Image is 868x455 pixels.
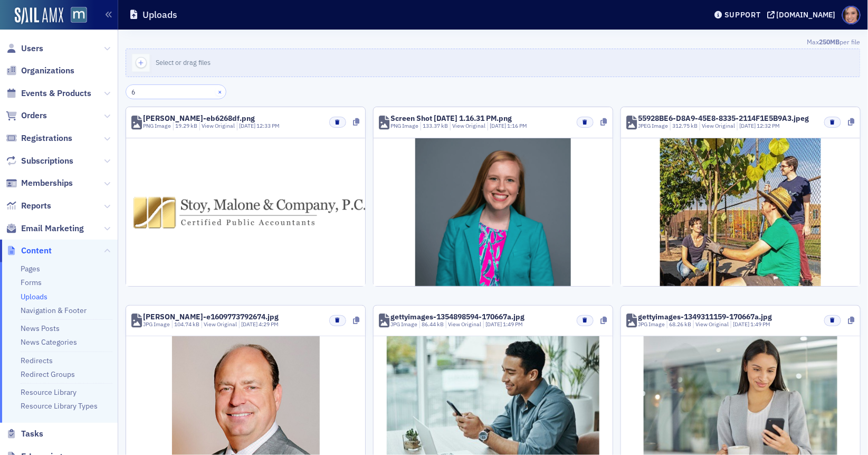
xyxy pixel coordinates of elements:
[733,320,750,328] span: [DATE]
[126,37,861,49] div: Max per file
[21,428,43,440] span: Tasks
[239,122,256,129] span: [DATE]
[21,65,74,77] span: Organizations
[6,110,47,121] a: Orders
[6,200,51,212] a: Reports
[202,122,235,129] a: View Original
[6,132,72,144] a: Registrations
[21,200,51,212] span: Reports
[448,320,481,328] a: View Original
[126,49,861,77] button: Select or drag files
[143,313,279,320] div: [PERSON_NAME]-e1609773792674.jpg
[419,320,444,329] div: 86.44 kB
[670,122,698,130] div: 312.75 kB
[21,369,75,379] a: Redirect Groups
[21,324,60,333] a: News Posts
[638,122,668,130] div: JPEG Image
[173,122,198,130] div: 19.29 kB
[142,8,177,21] h1: Uploads
[143,122,171,130] div: PNG Image
[21,88,91,99] span: Events & Products
[6,88,91,99] a: Events & Products
[739,122,757,129] span: [DATE]
[6,428,43,440] a: Tasks
[390,122,418,130] div: PNG Image
[259,320,279,328] span: 4:29 PM
[6,155,73,167] a: Subscriptions
[767,11,840,18] button: [DOMAIN_NAME]
[819,37,840,46] span: 250MB
[390,320,417,329] div: JPG Image
[507,122,527,129] span: 1:16 PM
[6,177,73,189] a: Memberships
[126,84,226,99] input: Search…
[777,10,836,20] div: [DOMAIN_NAME]
[21,177,73,189] span: Memberships
[21,155,73,167] span: Subscriptions
[6,223,84,234] a: Email Marketing
[21,356,53,365] a: Redirects
[15,7,63,24] img: SailAMX
[390,313,524,320] div: gettyimages-1354898594-170667a.jpg
[503,320,523,328] span: 1:49 PM
[204,320,237,328] a: View Original
[21,306,87,315] a: Navigation & Footer
[702,122,735,129] a: View Original
[143,320,170,329] div: JPG Image
[21,245,52,257] span: Content
[6,43,43,54] a: Users
[215,87,225,96] button: ×
[21,278,42,287] a: Forms
[638,313,772,320] div: gettyimages-1349311159-170667a.jpg
[156,58,211,67] span: Select or drag files
[667,320,692,329] div: 68.26 kB
[695,320,729,328] a: View Original
[63,7,87,25] a: View Homepage
[485,320,503,328] span: [DATE]
[21,387,77,397] a: Resource Library
[490,122,507,129] span: [DATE]
[21,401,98,411] a: Resource Library Types
[6,245,52,257] a: Content
[256,122,280,129] span: 12:33 PM
[21,132,72,144] span: Registrations
[21,43,43,54] span: Users
[750,320,770,328] span: 1:49 PM
[21,110,47,121] span: Orders
[241,320,259,328] span: [DATE]
[421,122,449,130] div: 133.37 kB
[21,337,77,347] a: News Categories
[71,7,87,23] img: SailAMX
[757,122,780,129] span: 12:32 PM
[638,115,809,122] div: 55928BE6-D8A9-45E8-8335-2114F1E5B9A3.jpeg
[172,320,200,329] div: 104.74 kB
[21,223,84,234] span: Email Marketing
[724,10,761,20] div: Support
[452,122,485,129] a: View Original
[6,65,74,77] a: Organizations
[21,292,47,301] a: Uploads
[390,115,512,122] div: Screen Shot [DATE] 1.16.31 PM.png
[21,264,40,273] a: Pages
[638,320,665,329] div: JPG Image
[842,6,861,24] span: Profile
[143,115,255,122] div: [PERSON_NAME]-eb6268df.png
